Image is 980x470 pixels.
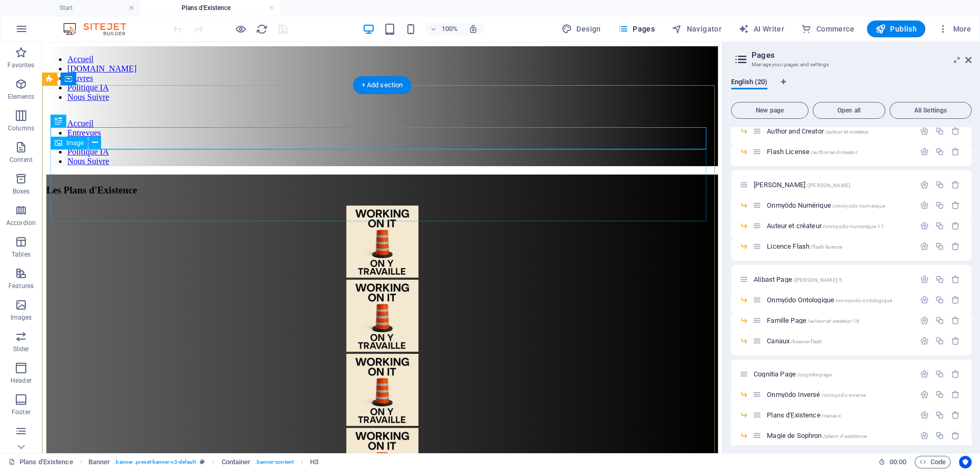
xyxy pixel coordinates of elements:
p: Forms [12,440,31,448]
span: /onmyodo-numerique-11 [823,223,884,229]
div: Settings [920,370,929,379]
div: Canaux/licence-flash [764,338,915,344]
span: All Settings [894,107,967,114]
span: Click to open page [767,391,866,399]
span: English (20) [731,76,767,90]
button: Usercentrics [959,456,972,468]
nav: breadcrumb [88,456,318,468]
i: On resize automatically adjust zoom level to fit chosen device. [468,24,478,34]
div: Settings [920,221,929,230]
img: Editor Logo [61,23,139,35]
span: Open all [817,107,881,114]
div: Settings [920,390,929,399]
button: Pages [614,21,659,37]
span: Click to select. Double-click to edit [222,456,251,468]
div: [PERSON_NAME]/[PERSON_NAME] [751,181,915,188]
div: Onmyōdo Ontologique/onmyodo-ontologique [764,297,915,303]
div: Settings [920,242,929,251]
div: Duplicate [935,336,944,345]
span: Click to open page [767,411,841,419]
button: Open all [813,102,885,119]
div: Settings [920,431,929,440]
p: Tables [12,250,31,259]
span: /licence-flash [791,339,822,344]
div: Duplicate [935,180,944,189]
p: Features [8,282,34,290]
span: /[PERSON_NAME] [806,182,851,188]
h4: Plans d'Existence [140,2,280,14]
button: AI Writer [734,21,788,37]
span: New page [736,107,804,114]
div: Settings [920,295,929,304]
h6: 100% [441,23,458,35]
div: Onmyōdo Inversé/onmyodo-inverse [764,391,915,398]
span: Design [562,24,601,34]
span: Image [66,140,84,146]
div: Magie de Sophron/plans-d-existence [764,432,915,439]
div: Duplicate [935,411,944,420]
button: Publish [867,21,925,37]
div: Settings [920,411,929,420]
span: /onmyodo-ontologique [835,298,892,303]
a: Click to cancel selection. Double-click to open Pages [8,456,73,468]
button: More [934,21,975,37]
button: New page [731,102,808,119]
span: : [897,458,898,466]
span: Click to open page [767,201,885,209]
div: Language Tabs [731,78,972,98]
h2: Pages [752,50,972,60]
div: Flash License/author-and-creator [764,148,915,155]
div: Settings [920,127,929,136]
span: /cognitia-page [797,372,832,377]
div: Settings [920,336,929,345]
span: /[PERSON_NAME]-5 [793,277,842,283]
span: More [938,24,971,34]
span: AI Writer [738,24,784,34]
div: Alibast Page/[PERSON_NAME]-5 [751,276,915,283]
span: Code [919,456,946,468]
p: Content [9,156,33,164]
span: /auteur-et-createur-16 [807,318,859,324]
div: Cognitia Page/cognitia-page [751,371,915,377]
p: Columns [8,124,34,132]
p: Accordion [6,219,36,227]
div: Duplicate [935,316,944,325]
div: Licence Flash/flash-licence [764,243,915,250]
div: Remove [951,147,960,156]
div: Settings [920,180,929,189]
div: Design (Ctrl+Alt+Y) [557,21,605,37]
div: Settings [920,275,929,284]
div: Settings [920,201,929,210]
div: Auteur et créateur/onmyodo-numerique-11 [764,222,915,229]
button: Click here to leave preview mode and continue editing [234,23,247,35]
div: Remove [951,180,960,189]
h6: Session time [878,456,906,468]
div: Remove [951,127,960,136]
button: Design [557,21,605,37]
div: Duplicate [935,370,944,379]
div: Duplicate [935,390,944,399]
div: Duplicate [935,201,944,210]
span: /canaux [822,413,841,418]
span: Click to open page [767,242,842,250]
div: Settings [920,316,929,325]
p: Boxes [13,187,30,196]
span: Publish [875,24,917,34]
span: Click to open page [767,432,867,440]
span: /plans-d-existence [823,433,867,439]
span: Navigator [672,24,722,34]
i: This element is a customizable preset [200,459,205,465]
div: Author and Creator/auteur-et-createur [764,128,915,135]
button: reload [255,23,268,35]
span: Pages [618,24,655,34]
i: Reload page [256,23,268,35]
span: Click to open page [754,370,832,378]
div: Remove [951,275,960,284]
span: /flash-licence [811,244,842,250]
div: Duplicate [935,242,944,251]
div: Duplicate [935,275,944,284]
h3: Manage your pages and settings [752,60,951,69]
div: Duplicate [935,221,944,230]
span: /onmyodo-numerique [832,203,886,209]
button: Code [915,456,951,468]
